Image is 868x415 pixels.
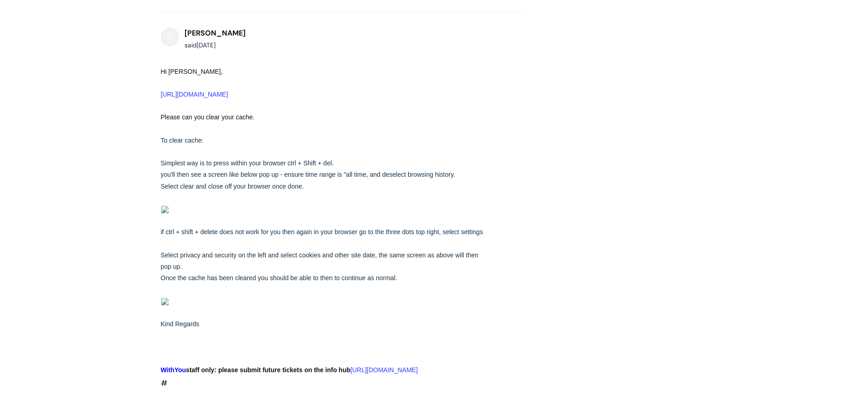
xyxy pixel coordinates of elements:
div: To clear cache: [161,135,488,146]
div: Select privacy and security on the left and select cookies and other site date, the same screen a... [161,250,488,272]
strong: staff only: please submit future tickets on the info hub [161,366,351,374]
div: you'll then see a screen like below pop up - ensure time range is "all time, and deselect browsin... [161,169,488,180]
div: if ctrl + shift + delete does not work for you then again in your browser go to the three dots to... [161,226,488,238]
div: Select clear and close off your browser once done. [161,181,488,192]
div: Hi [PERSON_NAME], [161,66,488,101]
b: [PERSON_NAME] [185,28,246,38]
img: attachment [161,206,169,213]
a: [URL][DOMAIN_NAME] [350,366,418,374]
span: Thu, 21 Aug, 2025 at 11:19 AM [197,41,216,49]
span: WithYou [161,366,186,374]
div: Please can you clear your cache. [161,112,488,123]
div: Simplest way is to press within your browser ctrl + Shift + del. [161,158,488,169]
div: # [161,66,488,390]
div: D [161,28,179,46]
a: [URL][DOMAIN_NAME] [161,91,228,98]
img: attachment [161,298,169,305]
div: Kind Regards [161,318,488,330]
div: Once the cache has been cleared you should be able to then to continue as normal. [161,272,488,284]
div: said [185,40,246,51]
